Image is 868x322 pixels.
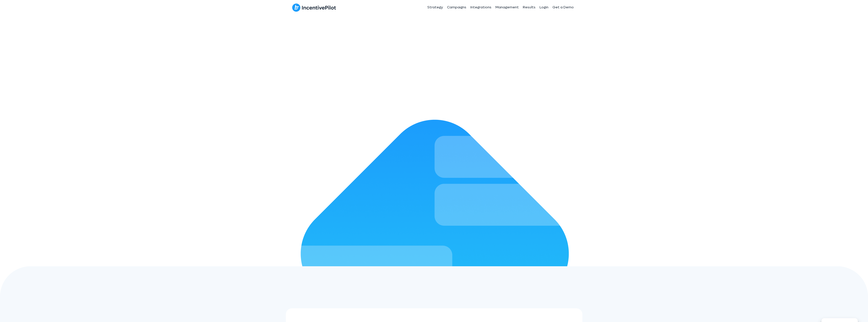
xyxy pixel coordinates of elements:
a: Results [521,1,538,14]
nav: Header Menu [391,1,576,14]
a: Management [493,1,521,14]
a: Login [538,1,550,14]
a: Strategy [425,1,445,14]
a: Get a Demo [550,1,576,14]
a: Campaigns [445,1,468,14]
img: IncentivePilot [292,3,336,12]
a: Integrations [468,1,493,14]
